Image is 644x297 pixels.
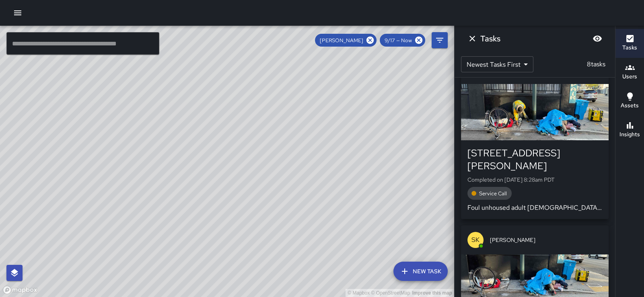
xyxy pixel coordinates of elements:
[480,32,500,45] h6: Tasks
[380,37,417,44] span: 9/17 — Now
[622,43,637,52] h6: Tasks
[467,176,602,184] p: Completed on [DATE] 8:28am PDT
[471,235,479,245] p: SK
[432,32,448,48] button: Filters
[615,58,644,87] button: Users
[461,56,533,72] div: Newest Tasks First
[615,29,644,58] button: Tasks
[615,87,644,116] button: Assets
[467,147,602,172] div: [STREET_ADDRESS][PERSON_NAME]
[619,130,640,139] h6: Insights
[467,203,602,213] p: Foul unhoused adult [DEMOGRAPHIC_DATA] white quility of threatening a parent while in the company...
[461,55,609,219] button: SK[PERSON_NAME][STREET_ADDRESS][PERSON_NAME]Completed on [DATE] 8:28am PDTService CallFoul unhous...
[315,37,368,44] span: [PERSON_NAME]
[464,31,480,47] button: Dismiss
[621,101,639,110] h6: Assets
[380,34,425,47] div: 9/17 — Now
[615,116,644,145] button: Insights
[393,262,448,281] button: New Task
[589,31,605,47] button: Blur
[315,34,377,47] div: [PERSON_NAME]
[490,236,602,244] span: [PERSON_NAME]
[474,190,512,197] span: Service Call
[584,59,609,69] p: 8 tasks
[622,72,637,81] h6: Users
